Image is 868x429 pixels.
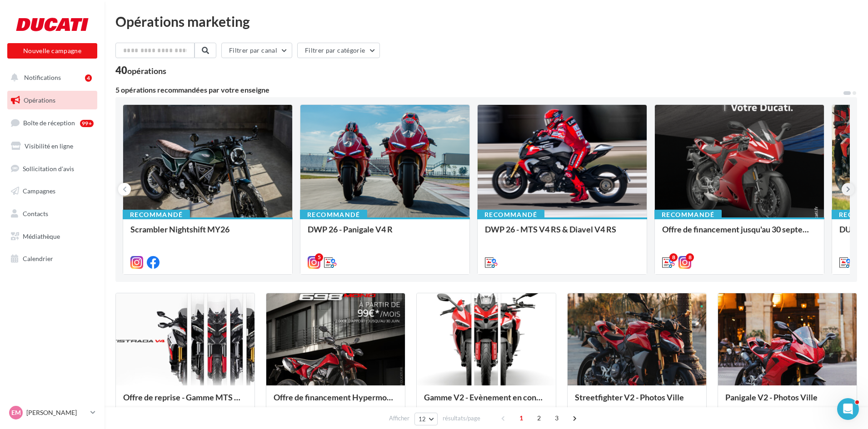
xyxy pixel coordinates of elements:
div: Scrambler Nightshift MY26 [130,225,285,243]
div: Recommandé [654,210,722,220]
div: 8 [669,253,678,261]
div: Panigale V2 - Photos Ville [725,393,849,411]
div: Gamme V2 - Evènement en concession [424,393,548,411]
span: Boîte de réception [23,119,75,127]
div: 8 [686,253,694,261]
span: Sollicitation d'avis [23,164,74,172]
span: Médiathèque [23,232,60,240]
div: opérations [127,67,166,75]
span: résultats/page [443,414,480,423]
button: Nouvelle campagne [7,43,97,59]
div: 99+ [80,120,94,127]
button: Filtrer par canal [221,43,292,58]
button: Filtrer par catégorie [297,43,380,58]
div: 5 opérations recommandées par votre enseigne [115,86,843,94]
span: 12 [419,415,426,423]
div: DWP 26 - Panigale V4 R [308,225,462,243]
span: 3 [549,411,564,425]
span: Campagnes [23,187,55,195]
span: Opérations [24,96,55,104]
a: Visibilité en ligne [5,137,99,156]
div: Recommandé [477,210,544,220]
div: 5 [315,253,323,261]
div: DWP 26 - MTS V4 RS & Diavel V4 RS [485,225,639,243]
a: Contacts [5,204,99,223]
div: 40 [115,65,166,75]
a: EM [PERSON_NAME] [7,404,97,421]
span: 1 [514,411,529,425]
span: Contacts [23,210,48,217]
a: Calendrier [5,249,99,268]
div: Offre de financement jusqu'au 30 septembre [662,225,817,243]
span: Notifications [24,74,61,81]
div: Offre de financement Hypermotard 698 Mono [274,393,398,411]
p: [PERSON_NAME] [26,408,87,417]
span: Afficher [389,414,409,423]
a: Boîte de réception99+ [5,113,99,133]
div: Offre de reprise - Gamme MTS V4 [123,393,247,411]
a: Campagnes [5,182,99,201]
div: 4 [85,74,92,82]
span: EM [11,408,21,417]
a: Médiathèque [5,227,99,246]
iframe: Intercom live chat [837,398,859,420]
span: Visibilité en ligne [25,142,73,150]
div: Recommandé [123,210,190,220]
a: Opérations [5,91,99,110]
button: 12 [414,413,438,425]
div: Opérations marketing [115,15,857,28]
div: Streetfighter V2 - Photos Ville [575,393,699,411]
div: Recommandé [300,210,367,220]
span: Calendrier [23,255,53,262]
button: Notifications 4 [5,68,95,87]
a: Sollicitation d'avis [5,159,99,178]
span: 2 [532,411,546,425]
